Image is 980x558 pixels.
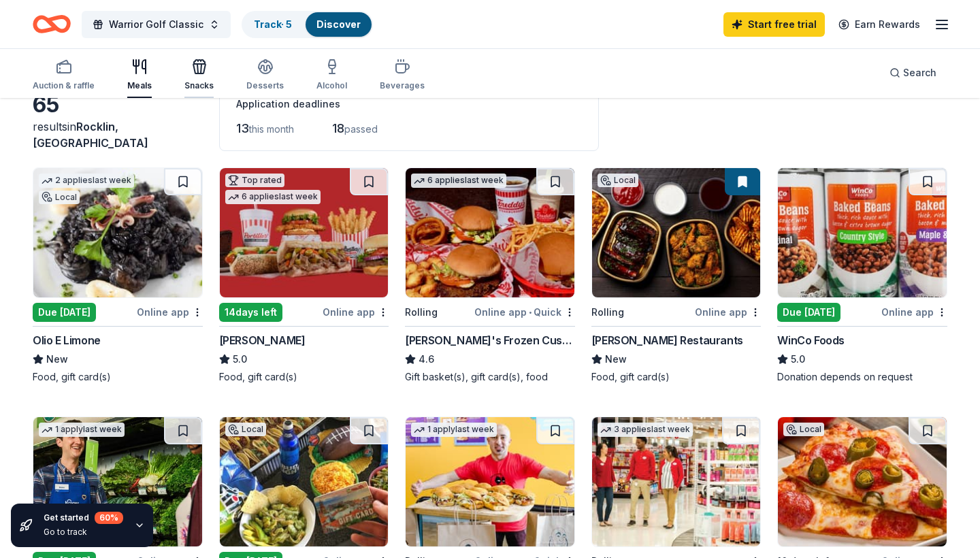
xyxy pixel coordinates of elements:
a: Start free trial [723,12,825,37]
a: Image for Portillo'sTop rated6 applieslast week14days leftOnline app[PERSON_NAME]5.0Food, gift ca... [219,167,389,384]
div: 65 [33,91,203,118]
div: Due [DATE] [777,303,840,322]
div: Rolling [405,304,438,321]
span: Warrior Golf Classic [109,16,203,33]
div: 3 applies last week [598,423,693,437]
a: Image for WinCo FoodsDue [DATE]Online appWinCo Foods5.0Donation depends on request [777,167,947,384]
button: Beverages [380,53,425,98]
div: Meals [127,80,152,91]
div: Auction & raffle [33,80,95,91]
div: Snacks [184,80,214,91]
div: 60 % [95,512,123,524]
div: Online app Quick [474,303,575,321]
div: Rolling [591,304,624,321]
span: 5.0 [791,351,805,367]
img: Image for John's Incredible Pizza [778,417,947,546]
div: [PERSON_NAME] [219,332,306,348]
a: Image for Bennett's RestaurantsLocalRollingOnline app[PERSON_NAME] RestaurantsNewFood, gift card(s) [591,167,762,384]
img: Image for Target [592,417,761,546]
div: Online app [695,303,761,321]
span: Search [903,65,936,81]
img: Image for WinCo Foods [778,168,947,297]
div: Online app [137,303,203,321]
div: Get started [44,512,123,524]
span: Rocklin, [GEOGRAPHIC_DATA] [33,120,148,150]
span: 13 [236,121,249,135]
div: 1 apply last week [411,423,497,437]
div: Local [225,423,266,436]
span: 5.0 [233,351,247,367]
div: Online app [323,303,389,321]
a: Track· 5 [254,18,292,30]
button: Search [879,59,947,86]
span: 18 [332,121,344,135]
div: Beverages [380,80,425,91]
a: Home [33,8,71,40]
div: Due [DATE] [33,303,96,322]
div: Application deadlines [236,96,582,112]
img: Image for Bennett's Restaurants [592,168,761,297]
span: New [605,351,627,367]
div: Local [783,423,824,436]
div: Food, gift card(s) [591,370,762,384]
button: Meals [127,53,152,98]
img: Image for Freddy's Frozen Custard & Steakburgers [406,168,574,297]
span: New [46,351,68,367]
div: Local [598,174,638,187]
div: 2 applies last week [39,174,134,188]
div: 6 applies last week [225,190,321,204]
button: Track· 5Discover [242,11,373,38]
div: Local [39,191,80,204]
div: Go to track [44,527,123,538]
span: passed [344,123,378,135]
span: this month [249,123,294,135]
div: Top rated [225,174,284,187]
button: Auction & raffle [33,53,95,98]
a: Discover [316,18,361,30]
button: Warrior Golf Classic [82,11,231,38]
div: 14 days left [219,303,282,322]
div: Alcohol [316,80,347,91]
span: in [33,120,148,150]
img: Image for Kroger [33,417,202,546]
button: Alcohol [316,53,347,98]
a: Image for Freddy's Frozen Custard & Steakburgers6 applieslast weekRollingOnline app•Quick[PERSON_... [405,167,575,384]
a: Earn Rewards [830,12,928,37]
div: Online app [881,303,947,321]
div: 1 apply last week [39,423,125,437]
img: Image for Ike's Sandwiches [406,417,574,546]
a: Image for Olio E Limone2 applieslast weekLocalDue [DATE]Online appOlio E LimoneNewFood, gift card(s) [33,167,203,384]
div: Desserts [246,80,284,91]
div: Food, gift card(s) [33,370,203,384]
button: Snacks [184,53,214,98]
span: • [529,307,532,318]
div: Donation depends on request [777,370,947,384]
img: Image for Vallarta Supermarkets [220,417,389,546]
button: Desserts [246,53,284,98]
div: Olio E Limone [33,332,101,348]
div: Food, gift card(s) [219,370,389,384]
img: Image for Olio E Limone [33,168,202,297]
img: Image for Portillo's [220,168,389,297]
div: results [33,118,203,151]
div: WinCo Foods [777,332,845,348]
span: 4.6 [419,351,434,367]
div: [PERSON_NAME] Restaurants [591,332,743,348]
div: 6 applies last week [411,174,506,188]
div: Gift basket(s), gift card(s), food [405,370,575,384]
div: [PERSON_NAME]'s Frozen Custard & Steakburgers [405,332,575,348]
